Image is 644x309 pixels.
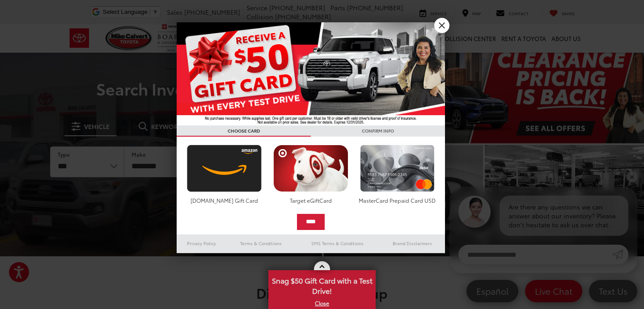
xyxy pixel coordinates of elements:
[311,125,445,137] h3: CONFIRM INFO
[185,196,264,204] div: [DOMAIN_NAME] Gift Card
[177,125,311,137] h3: CHOOSE CARD
[380,238,445,249] a: Brand Disclaimers
[227,238,295,249] a: Terms & Conditions
[271,196,350,204] div: Target eGiftCard
[185,145,264,192] img: amazoncard.png
[271,145,350,192] img: targetcard.png
[295,238,380,249] a: SMS Terms & Conditions
[269,271,375,298] span: Snag $50 Gift Card with a Test Drive!
[177,22,445,125] img: 55838_top_625864.jpg
[177,238,227,249] a: Privacy Policy
[358,196,437,204] div: MasterCard Prepaid Card USD
[358,145,437,192] img: mastercard.png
